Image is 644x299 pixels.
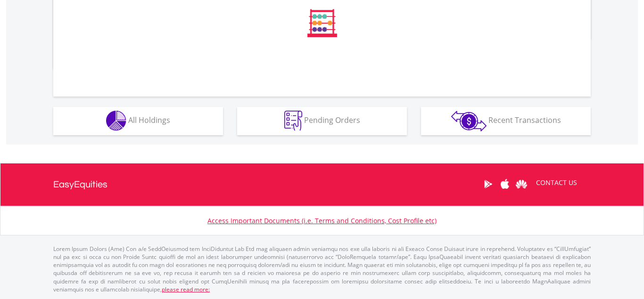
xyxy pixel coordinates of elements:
a: Google Play [480,170,496,199]
button: All Holdings [53,107,223,135]
a: EasyEquities [53,163,107,206]
img: pending_instructions-wht.png [284,111,302,131]
span: All Holdings [128,115,170,125]
button: Pending Orders [237,107,407,135]
a: Huawei [513,170,529,199]
p: Lorem Ipsum Dolors (Ame) Con a/e SeddOeiusmod tem InciDiduntut Lab Etd mag aliquaen admin veniamq... [53,245,591,293]
a: CONTACT US [529,170,584,196]
a: Access Important Documents (i.e. Terms and Conditions, Cost Profile etc) [207,216,437,225]
span: Recent Transactions [488,115,561,125]
img: holdings-wht.png [106,111,126,131]
img: transactions-zar-wht.png [451,111,487,131]
a: Apple [496,170,513,199]
a: please read more: [162,285,210,293]
button: Recent Transactions [421,107,591,135]
span: Pending Orders [304,115,360,125]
